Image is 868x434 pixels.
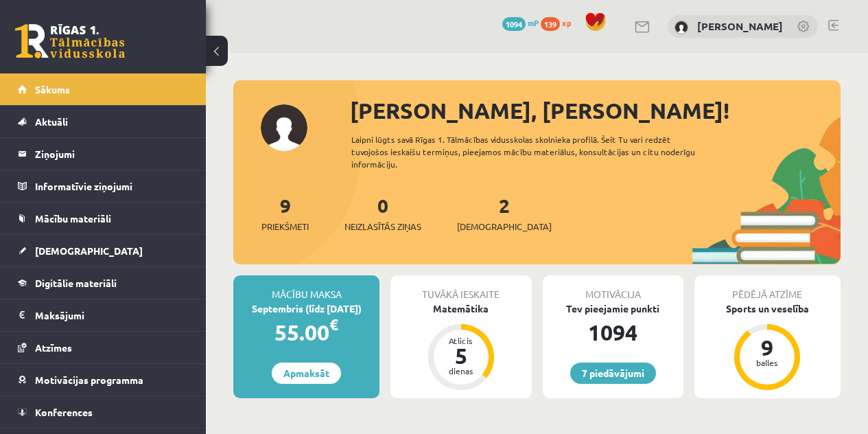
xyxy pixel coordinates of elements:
[541,17,578,28] a: 139 xp
[35,212,111,225] span: Mācību materiāli
[261,220,309,233] span: Priekšmeti
[747,358,788,367] div: balles
[18,364,189,396] a: Motivācijas programma
[35,406,93,418] span: Konferences
[35,374,143,386] span: Motivācijas programma
[562,17,571,28] span: xp
[697,19,783,33] a: [PERSON_NAME]
[344,220,421,233] span: Neizlasītās ziņas
[18,235,189,266] a: [DEMOGRAPHIC_DATA]
[329,315,338,334] span: €
[350,94,841,127] div: [PERSON_NAME], [PERSON_NAME]!
[18,267,189,299] a: Digitālie materiāli
[543,301,683,316] div: Tev pieejamie punkti
[694,275,841,301] div: Pēdējā atzīme
[35,115,68,128] span: Aktuāli
[528,17,539,28] span: mP
[441,367,482,375] div: dienas
[35,83,70,95] span: Sākums
[675,21,688,34] img: Kate Birğele
[18,73,189,105] a: Sākums
[441,336,482,345] div: Atlicis
[35,170,189,202] legend: Informatīvie ziņojumi
[261,193,309,233] a: 9Priekšmeti
[390,301,531,316] div: Matemātika
[441,345,482,367] div: 5
[694,301,841,316] div: Sports un veselība
[18,332,189,363] a: Atzīmes
[457,193,552,233] a: 2[DEMOGRAPHIC_DATA]
[35,341,72,354] span: Atzīmes
[502,17,526,31] span: 1094
[344,193,421,233] a: 0Neizlasītās ziņas
[35,138,189,170] legend: Ziņojumi
[35,299,189,331] legend: Maksājumi
[233,301,379,316] div: Septembris (līdz [DATE])
[351,133,716,170] div: Laipni lūgts savā Rīgas 1. Tālmācības vidusskolas skolnieka profilā. Šeit Tu vari redzēt tuvojošo...
[390,275,531,301] div: Tuvākā ieskaite
[694,301,841,392] a: Sports un veselība 9 balles
[35,244,143,257] span: [DEMOGRAPHIC_DATA]
[18,138,189,170] a: Ziņojumi
[18,106,189,137] a: Aktuāli
[543,316,683,349] div: 1094
[18,299,189,331] a: Maksājumi
[15,24,125,58] a: Rīgas 1. Tālmācības vidusskola
[390,301,531,392] a: Matemātika Atlicis 5 dienas
[543,275,683,301] div: Motivācija
[18,170,189,202] a: Informatīvie ziņojumi
[233,316,379,349] div: 55.00
[233,275,379,301] div: Mācību maksa
[747,336,788,358] div: 9
[35,277,117,289] span: Digitālie materiāli
[18,203,189,234] a: Mācību materiāli
[457,220,552,233] span: [DEMOGRAPHIC_DATA]
[272,363,341,384] a: Apmaksāt
[570,363,656,384] a: 7 piedāvājumi
[502,17,539,28] a: 1094 mP
[541,17,560,31] span: 139
[18,396,189,428] a: Konferences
